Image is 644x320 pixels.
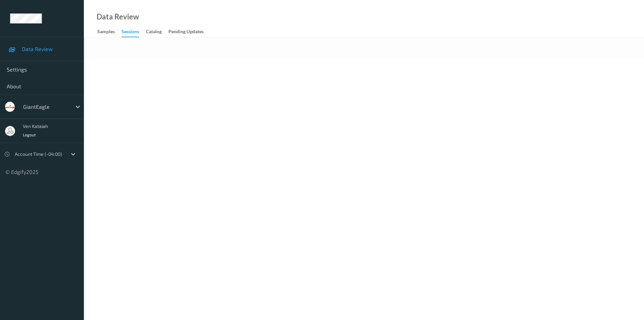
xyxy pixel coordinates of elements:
[146,28,162,37] div: Catalog
[146,27,168,37] a: Catalog
[168,27,210,37] a: Pending Updates
[121,28,139,37] div: Sessions
[97,28,115,37] div: Samples
[97,27,121,37] a: Samples
[121,27,146,37] a: Sessions
[97,13,139,20] div: Data Review
[168,28,204,37] div: Pending Updates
